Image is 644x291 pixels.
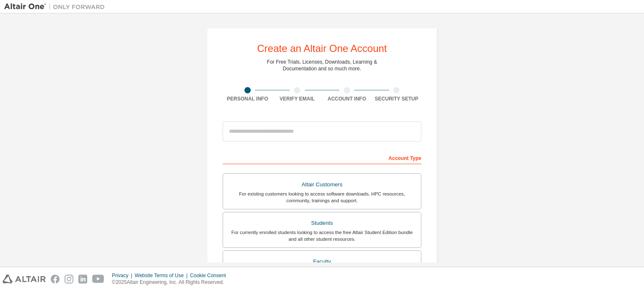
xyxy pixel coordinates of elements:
div: Website Terms of Use [135,272,190,279]
div: For currently enrolled students looking to access the free Altair Student Edition bundle and all ... [228,229,416,242]
div: Create an Altair One Account [257,44,387,54]
div: For existing customers looking to access software downloads, HPC resources, community, trainings ... [228,191,416,204]
img: Altair One [4,3,109,11]
div: Account Type [223,151,421,164]
img: linkedin.svg [78,275,87,283]
img: youtube.svg [92,275,104,283]
img: altair_logo.svg [3,275,46,283]
p: © 2025 Altair Engineering, Inc. All Rights Reserved. [112,279,231,286]
div: Verify Email [273,95,322,102]
div: For Free Trials, Licenses, Downloads, Learning & Documentation and so much more. [267,59,377,72]
div: Security Setup [372,95,422,102]
img: facebook.svg [51,275,60,283]
div: Cookie Consent [190,272,231,279]
div: Students [228,217,416,229]
div: Privacy [112,272,135,279]
img: instagram.svg [65,275,73,283]
div: Altair Customers [228,179,416,191]
div: Faculty [228,256,416,268]
div: Personal Info [223,95,273,102]
div: Account Info [322,95,372,102]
